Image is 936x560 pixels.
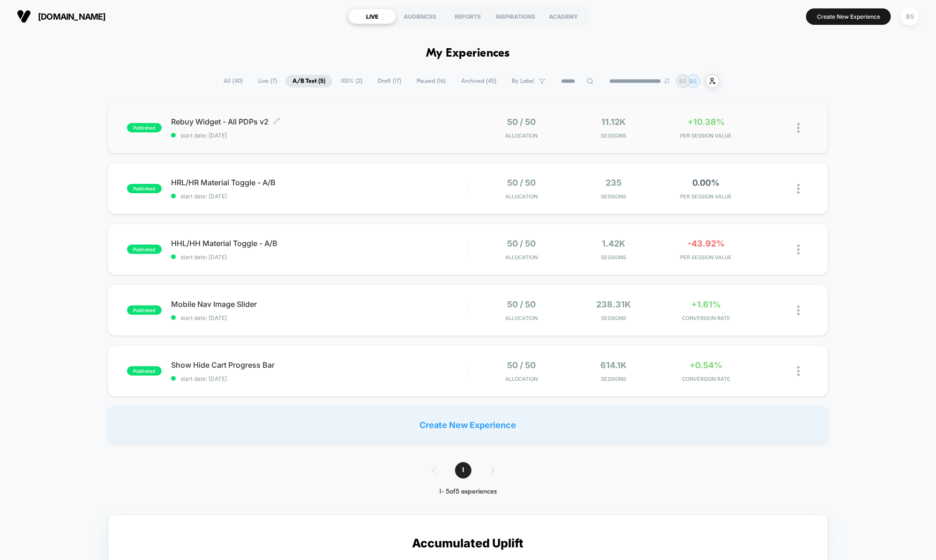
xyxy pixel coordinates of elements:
span: 50 / 50 [507,299,536,309]
img: close [797,305,800,315]
div: Create New Experience [108,406,829,444]
span: published [127,366,162,376]
span: HRL/HR Material Toggle - A/B [171,178,468,187]
span: PER SESSION VALUE [662,193,750,200]
img: close [797,184,800,194]
span: Sessions [570,376,658,382]
button: [DOMAIN_NAME] [14,9,109,24]
span: start date: [DATE] [171,132,468,139]
span: 235 [606,178,622,188]
span: 11.12k [602,117,626,127]
span: 1 [455,462,472,479]
p: BS [680,78,687,85]
p: Accumulated Uplift [412,536,524,550]
p: BS [690,78,697,85]
span: 50 / 50 [507,117,536,127]
div: 1 - 5 of 5 experiences [423,488,513,496]
span: 1.42k [602,239,626,248]
div: ACADEMY [539,9,587,24]
img: Visually logo [17,9,31,23]
span: PER SESSION VALUE [662,254,750,261]
span: Live ( 7 ) [251,75,284,87]
div: LIVE [348,9,396,24]
span: Draft ( 17 ) [371,75,408,87]
span: Sessions [570,193,658,200]
img: close [797,123,800,133]
span: Sessions [570,315,658,321]
span: Rebuy Widget - All PDPs v2 [171,117,468,126]
span: published [127,245,162,254]
div: REPORTS [444,9,492,24]
span: start date: [DATE] [171,193,468,200]
div: INSPIRATIONS [492,9,539,24]
span: +1.61% [691,299,721,309]
span: Allocation [505,254,538,261]
span: Show Hide Cart Progress Bar [171,360,468,370]
span: 50 / 50 [507,239,536,248]
span: start date: [DATE] [171,254,468,261]
span: HHL/HH Material Toggle - A/B [171,239,468,248]
span: By Label [512,78,534,85]
span: All ( 40 ) [217,75,250,87]
span: Mobile Nav Image Slider [171,299,468,309]
span: published [127,123,162,132]
img: close [797,366,800,376]
span: 100% ( 2 ) [334,75,369,87]
span: 50 / 50 [507,360,536,370]
span: Sessions [570,132,658,139]
span: PER SESSION VALUE [662,132,750,139]
span: Allocation [505,193,538,200]
h1: My Experiences [426,47,510,60]
button: Create New Experience [806,8,891,25]
span: -43.92% [688,239,725,248]
div: BS [901,7,919,26]
span: CONVERSION RATE [662,376,750,382]
span: [DOMAIN_NAME] [38,12,106,22]
img: end [664,78,670,84]
img: close [797,245,800,255]
span: 0.00% [693,178,720,188]
div: AUDIENCES [396,9,444,24]
span: 50 / 50 [507,178,536,188]
span: A/B Test ( 5 ) [285,75,332,87]
button: BS [898,7,922,26]
span: Sessions [570,254,658,261]
span: Archived ( 45 ) [454,75,503,87]
span: published [127,305,162,315]
span: 238.31k [597,299,631,309]
span: start date: [DATE] [171,314,468,321]
span: CONVERSION RATE [662,315,750,321]
span: +10.38% [688,117,725,127]
span: published [127,184,162,193]
span: +0.54% [690,360,723,370]
span: Allocation [505,315,538,321]
span: Allocation [505,376,538,382]
span: 614.1k [601,360,627,370]
span: start date: [DATE] [171,375,468,382]
span: Paused ( 16 ) [410,75,453,87]
span: Allocation [505,132,538,139]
